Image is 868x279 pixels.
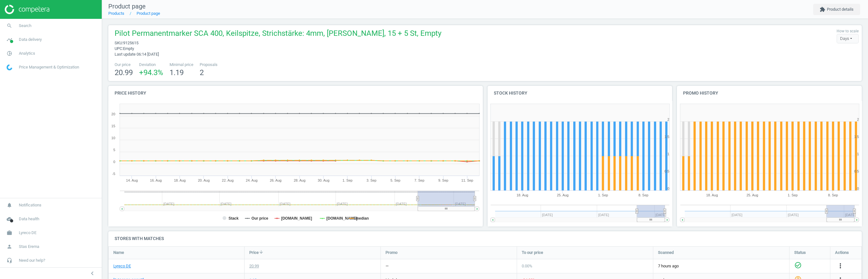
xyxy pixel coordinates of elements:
[667,118,669,121] text: 2
[598,193,608,197] tspan: 1. Sep
[639,193,649,197] tspan: 8. Sep
[788,193,798,197] tspan: 1. Sep
[3,254,15,266] i: headset_mic
[115,46,123,51] span: upc :
[259,249,264,254] i: arrow_downward
[3,213,15,225] i: cloud_done
[115,62,133,68] span: Our price
[108,86,483,101] h4: Price history
[665,169,669,173] text: 0.5
[3,199,15,211] i: notifications
[3,34,15,46] i: timeline
[115,52,159,57] span: Last update 06:14 [DATE]
[522,264,532,268] span: 0.00 %
[414,178,424,182] tspan: 7. Sep
[794,261,802,269] i: check_circle_outline
[391,178,401,182] tspan: 5. Sep
[113,263,131,269] a: Lyreco DE
[229,216,239,221] tspan: Stack
[837,29,859,34] label: How to scale
[108,11,124,16] a: Products
[19,51,35,56] span: Analytics
[111,112,115,116] text: 20
[84,269,100,277] button: chevron_left
[461,178,473,182] tspan: 11. Sep
[342,178,353,182] tspan: 1. Sep
[820,7,825,12] i: extension
[665,135,669,139] text: 1.5
[19,258,45,263] span: Need our help?
[845,213,856,217] tspan: [DATE]
[270,178,282,182] tspan: 26. Aug
[126,178,138,182] tspan: 14. Aug
[522,250,543,255] span: To our price
[385,250,397,255] span: Promo
[677,86,862,101] h4: Promo history
[137,11,160,16] a: Product page
[222,178,234,182] tspan: 22. Aug
[115,28,441,40] span: Pilot Permanentmarker SCA 400, Keilspitze, Strichstärke: 4mm, [PERSON_NAME], 15 + 5 St, Empty
[139,62,163,68] span: Deviation
[318,178,329,182] tspan: 30. Aug
[251,216,268,221] tspan: Our price
[19,37,42,42] span: Data delivery
[123,46,134,51] span: Empty
[837,34,859,43] div: Days
[113,160,115,164] text: 0
[198,178,210,182] tspan: 20. Aug
[385,263,389,269] div: —
[19,202,41,208] span: Notifications
[706,193,718,197] tspan: 18. Aug
[294,178,305,182] tspan: 28. Aug
[667,152,669,156] text: 1
[747,193,758,197] tspan: 25. Aug
[794,250,806,255] span: Status
[139,68,163,77] span: +94.3 %
[108,3,146,10] span: Product page
[655,213,666,217] tspan: [DATE]
[857,187,859,190] text: 0
[3,47,15,59] i: pie_chart_outlined
[857,118,859,121] text: 2
[174,178,186,182] tspan: 18. Aug
[115,41,123,45] span: sku :
[356,216,369,221] tspan: median
[19,230,36,236] span: Lyreco DE
[557,193,569,197] tspan: 25. Aug
[854,169,859,173] text: 0.5
[813,4,860,15] button: extensionProduct details
[200,62,218,68] span: Proposals
[111,136,115,140] text: 10
[857,152,859,156] text: 1
[367,178,377,182] tspan: 3. Sep
[200,68,204,77] span: 2
[112,172,115,176] text: -5
[170,68,184,77] span: 1.19
[249,250,259,255] span: Price
[3,227,15,239] i: work
[3,20,15,32] i: search
[249,263,259,269] div: 20.99
[170,62,193,68] span: Minimal price
[488,86,672,101] h4: Stock history
[115,68,133,77] span: 20.99
[835,250,849,255] span: Actions
[108,231,862,246] h4: Stores with matches
[439,178,449,182] tspan: 9. Sep
[5,5,49,14] img: ajHJNr6hYgQAAAAASUVORK5CYII=
[281,216,312,221] tspan: [DOMAIN_NAME]
[123,41,138,45] span: 9125615
[7,64,12,70] img: wGWNvw8QSZomAAAAABJRU5ErkJggg==
[667,187,669,190] text: 0
[516,193,528,197] tspan: 18. Aug
[111,124,115,128] text: 15
[837,262,844,270] button: more_vert
[150,178,162,182] tspan: 16. Aug
[658,250,674,255] span: Scanned
[658,263,784,269] span: 7 hours ago
[19,23,31,29] span: Search
[113,148,115,152] text: 5
[19,216,39,222] span: Data health
[326,216,358,221] tspan: [DOMAIN_NAME]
